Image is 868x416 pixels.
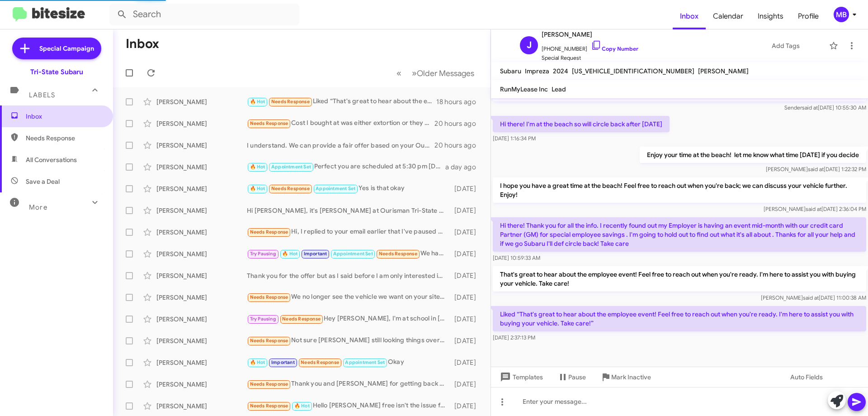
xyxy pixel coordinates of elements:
[640,147,866,163] p: Enjoy your time at the beach! let me know what time [DATE] if you decide
[247,401,450,411] div: Hello [PERSON_NAME] free isn't the issue finding a way to get there is the problem. After [DATE] ...
[808,166,824,172] span: said at
[156,315,247,324] div: [PERSON_NAME]
[250,99,265,105] span: 🔥 Hot
[790,369,834,385] span: Auto Fields
[271,164,311,170] span: Appointment Set
[791,3,826,29] a: Profile
[304,251,327,257] span: Important
[493,177,866,203] p: I hope you have a great time at the beach! Feel free to reach out when you're back; we can discus...
[333,251,373,257] span: Appointment Set
[500,67,521,75] span: Subaru
[271,186,310,191] span: Needs Response
[450,228,483,237] div: [DATE]
[282,316,321,322] span: Needs Response
[156,206,247,215] div: [PERSON_NAME]
[109,4,299,25] input: Search
[392,64,480,82] nav: Page navigation example
[282,251,297,257] span: 🔥 Hot
[247,271,450,280] div: Thank you for the offer but as I said before I am only interested in the 2026 outback .
[802,104,818,111] span: said at
[450,184,483,193] div: [DATE]
[552,85,566,93] span: Lead
[553,67,568,75] span: 2024
[493,334,535,341] span: [DATE] 2:37:13 PM
[391,64,407,82] button: Previous
[396,67,401,79] span: «
[39,44,94,53] span: Special Campaign
[450,380,483,389] div: [DATE]
[542,29,638,40] span: [PERSON_NAME]
[450,206,483,215] div: [DATE]
[156,97,247,106] div: [PERSON_NAME]
[247,206,450,215] div: Hi [PERSON_NAME], it's [PERSON_NAME] at Ourisman Tri-State Subaru. I see you're interested in sel...
[301,359,339,365] span: Needs Response
[156,271,247,280] div: [PERSON_NAME]
[26,134,103,143] span: Needs Response
[156,141,247,150] div: [PERSON_NAME]
[379,251,417,257] span: Needs Response
[550,369,593,385] button: Pause
[250,251,276,257] span: Try Pausing
[493,306,866,331] p: Liked “That's great to hear about the employee event! Feel free to reach out when you're ready. I...
[772,38,800,54] span: Add Tags
[706,3,750,29] a: Calendar
[294,403,310,409] span: 🔥 Hot
[542,40,638,53] span: [PHONE_NUMBER]
[156,380,247,389] div: [PERSON_NAME]
[783,369,841,385] button: Auto Fields
[498,369,543,385] span: Templates
[406,64,480,82] button: Next
[803,294,819,301] span: said at
[247,335,450,346] div: Not sure [PERSON_NAME] still looking things over and looking at deals
[766,166,866,172] span: [PERSON_NAME] [DATE] 1:22:32 PM
[29,203,47,211] span: More
[247,96,436,107] div: Liked “That's great to hear about the employee event! Feel free to reach out when you're ready. I...
[542,53,638,62] span: Special Request
[26,177,60,186] span: Save a Deal
[247,357,450,368] div: Okay
[450,315,483,324] div: [DATE]
[450,293,483,302] div: [DATE]
[493,266,866,292] p: That's great to hear about the employee event! Feel free to reach out when you're ready. I'm here...
[250,229,288,235] span: Needs Response
[450,336,483,345] div: [DATE]
[250,186,265,191] span: 🔥 Hot
[750,3,791,29] a: Insights
[250,338,288,344] span: Needs Response
[29,91,55,99] span: Labels
[345,359,385,365] span: Appointment Set
[156,336,247,345] div: [PERSON_NAME]
[247,227,450,237] div: Hi, I replied to your email earlier that I've paused my auto search at this time and will reach o...
[673,3,706,29] span: Inbox
[493,217,866,252] p: Hi there! Thank you for all the info. I recently found out my Employer is having an event mid-mon...
[493,254,540,261] span: [DATE] 10:59:33 AM
[247,183,450,194] div: Yes is that okay
[156,293,247,302] div: [PERSON_NAME]
[434,141,483,150] div: 20 hours ago
[493,116,670,132] p: Hi there! I'm at the beach so will circle back after [DATE]
[156,358,247,367] div: [PERSON_NAME]
[26,112,103,121] span: Inbox
[247,141,434,150] div: I understand. We can provide a fair offer based on your Outback's condition and market value. Wou...
[250,120,288,126] span: Needs Response
[247,379,450,389] div: Thank you and [PERSON_NAME] for getting back to [GEOGRAPHIC_DATA].... we liked the Solterra but r...
[568,369,586,385] span: Pause
[450,271,483,280] div: [DATE]
[26,155,77,164] span: All Conversations
[247,118,434,129] div: Cost I bought at was either extortion or they aren't holding value - I'm in 5 digit hole without ...
[250,164,265,170] span: 🔥 Hot
[250,316,276,322] span: Try Pausing
[247,314,450,324] div: Hey [PERSON_NAME], I'm at school in [GEOGRAPHIC_DATA] for a while so I'm not entirely sure when I...
[450,402,483,411] div: [DATE]
[156,119,247,128] div: [PERSON_NAME]
[250,403,288,409] span: Needs Response
[316,186,355,191] span: Appointment Set
[572,67,694,75] span: [US_VEHICLE_IDENTIFICATION_NUMBER]
[156,228,247,237] div: [PERSON_NAME]
[493,135,536,142] span: [DATE] 1:16:34 PM
[271,359,295,365] span: Important
[156,402,247,411] div: [PERSON_NAME]
[784,104,866,111] span: Sender [DATE] 10:55:30 AM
